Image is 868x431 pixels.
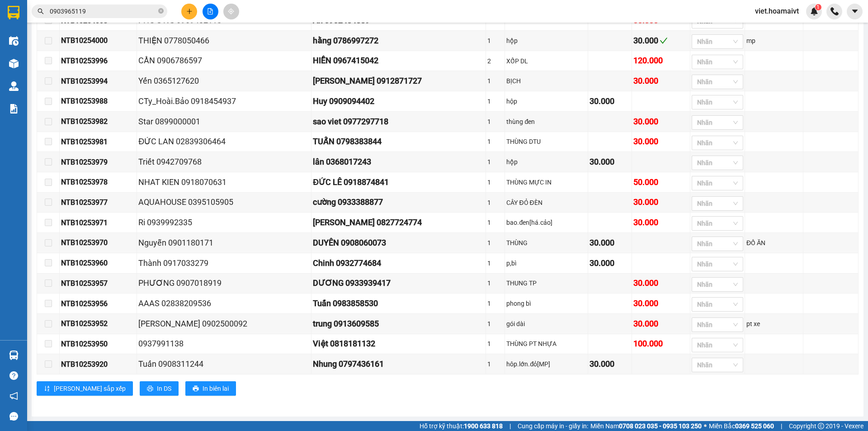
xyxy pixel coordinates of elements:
div: NTB10253977 [61,197,135,208]
div: 1 [487,339,503,349]
span: sort-ascending [44,385,50,393]
span: message [9,412,18,421]
div: 1 [487,137,503,147]
img: logo-vxr [8,6,19,19]
button: plus [181,4,197,19]
div: 30.000 [590,257,630,270]
div: Nhung 0797436161 [313,358,484,370]
b: QL51, PPhước Trung, TPBà Rịa [62,50,111,67]
div: cường 0933388877 [313,196,484,208]
div: 30.000 [633,135,689,148]
span: viet.hoamaivt [748,5,806,17]
td: NTB10253994 [60,71,137,91]
div: hằng 0786997272 [313,34,484,47]
div: Nguyễn 0901180171 [138,237,310,249]
td: NTB10253952 [60,314,137,334]
div: AQUAHOUSE 0395105905 [138,196,310,208]
span: printer [193,385,199,393]
div: NHAT KIEN 0918070631 [138,176,310,189]
div: Huy 0909094402 [313,95,484,108]
div: ĐỨC LÊ 0918874841 [313,176,484,189]
div: mp [746,36,802,46]
div: hộp [506,96,586,106]
div: THIỆN 0778050466 [138,34,310,47]
input: Tìm tên, số ĐT hoặc mã đơn [50,6,156,16]
div: 1 [487,36,503,46]
div: ĐỨC LAN 02839306464 [138,135,310,148]
div: 30.000 [633,75,689,87]
div: NTB10253952 [61,318,135,329]
div: Tuấn 0983858530 [313,297,484,310]
div: BỊCH [506,76,586,86]
div: phong bì [506,298,586,308]
div: NTB10253981 [61,136,135,147]
div: 1 [487,238,503,248]
span: Miền Nam [590,421,702,431]
span: | [781,421,782,431]
button: aim [223,4,239,19]
span: search [38,8,44,14]
span: file-add [207,8,213,14]
div: Triết 0942709768 [138,156,310,168]
div: NTB10254000 [61,35,135,46]
div: Thành 0917033279 [138,257,310,270]
div: gói dài [506,319,586,329]
span: 1 [816,4,820,10]
div: Tuấn 0908311244 [138,358,310,370]
div: bao.đen[há.cảo] [506,218,586,227]
div: AAAS 02838209536 [138,297,310,310]
td: NTB10254000 [60,31,137,51]
div: DƯƠNG 0933939417 [313,277,484,289]
img: icon-new-feature [810,7,818,15]
sup: 1 [815,4,821,10]
span: ⚪️ [704,424,707,428]
div: 1 [487,76,503,86]
li: VP 44 NTB [5,38,62,48]
div: Việt 0818181132 [313,337,484,350]
span: copyright [818,423,824,429]
button: caret-down [847,4,863,19]
button: file-add [203,4,218,19]
div: 30.000 [633,277,689,289]
div: 100.000 [633,337,689,350]
img: phone-icon [830,7,839,15]
td: NTB10253960 [60,253,137,274]
div: NTB10253982 [61,116,135,127]
span: close-circle [158,7,164,16]
div: 1 [487,278,503,288]
div: trung 0913609585 [313,317,484,330]
span: environment [5,50,11,57]
div: 1 [487,157,503,167]
div: CÂY ĐỎ ĐÈN [506,198,586,208]
div: hộp [506,36,586,46]
div: 1 [487,319,503,329]
div: 1 [487,258,503,268]
div: [PERSON_NAME] 0827724774 [313,216,484,229]
div: THÙNG PT NHỰA [506,339,586,349]
li: VP Hàng Bà Rịa [62,38,120,48]
button: printerIn biên lai [185,381,236,396]
td: NTB10253957 [60,274,137,294]
div: NTB10253956 [61,298,135,309]
td: NTB10253950 [60,334,137,355]
div: 1 [487,218,503,227]
div: 30.000 [633,196,689,208]
div: lân 0368017243 [313,156,484,168]
td: NTB10253988 [60,91,137,112]
div: 30.000 [590,95,630,108]
div: 30.000 [633,317,689,330]
span: notification [9,392,18,400]
div: 30.000 [590,156,630,168]
div: Star 0899000001 [138,115,310,128]
div: NTB10253957 [61,278,135,289]
div: Ri 0939992335 [138,216,310,229]
span: environment [62,50,69,57]
div: NTB10253971 [61,217,135,228]
td: NTB10253982 [60,112,137,132]
div: DUYÊN 0908060073 [313,237,484,249]
div: 2 [487,56,503,66]
span: aim [228,8,234,14]
div: THÙNG DTU [506,137,586,147]
div: HIỀN 0967415042 [313,54,484,67]
img: warehouse-icon [9,36,19,46]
